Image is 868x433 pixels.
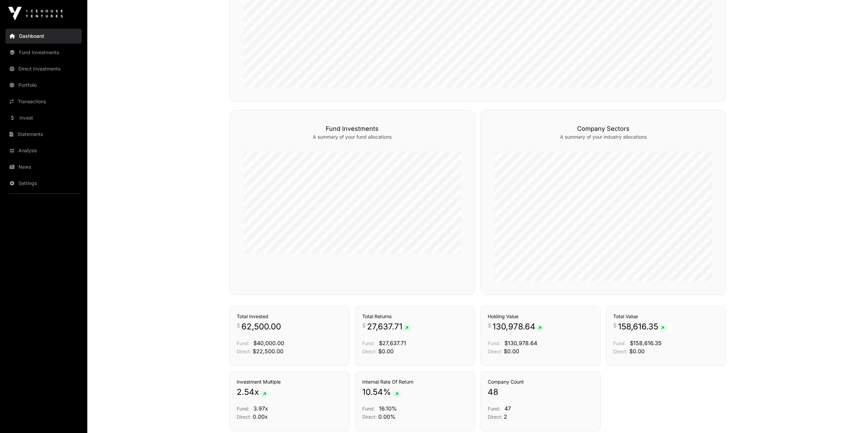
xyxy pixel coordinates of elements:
span: Fund: [362,340,375,346]
span: Fund: [362,406,375,412]
span: 3.97x [253,405,268,412]
span: 16.10% [379,405,397,412]
span: 0.00x [253,413,268,420]
h3: Company Count [488,378,593,385]
span: $ [362,321,366,329]
a: Fund Investments [5,45,82,60]
p: A summary of your industry allocations [495,134,712,140]
span: Direct: [488,414,502,420]
span: Direct: [237,349,251,354]
span: Direct: [237,414,251,420]
a: Invest [5,110,82,125]
a: Statements [5,127,82,142]
span: 48 [488,387,498,398]
span: $0.00 [629,348,645,355]
span: $0.00 [504,348,519,355]
span: $27,637.71 [379,340,406,346]
a: Direct Investments [5,61,82,76]
a: Settings [5,176,82,191]
span: $ [613,321,617,329]
span: $0.00 [378,348,394,355]
iframe: Chat Widget [834,400,868,433]
a: Transactions [5,94,82,109]
span: Fund: [613,340,626,346]
h3: Total Value [613,313,719,320]
span: $22,500.00 [253,348,283,355]
span: Fund: [488,406,500,412]
span: 0.00% [378,413,396,420]
span: $158,616.35 [630,340,662,346]
span: Direct: [488,349,502,354]
span: % [383,387,391,398]
span: 47 [504,405,511,412]
h3: Company Sectors [495,124,712,134]
span: 2.54 [237,387,254,398]
span: 158,616.35 [618,321,667,332]
span: 130,978.64 [492,321,544,332]
h3: Investment Multiple [237,378,342,385]
h3: Internal Rate Of Return [362,378,468,385]
span: $ [488,321,491,329]
span: 62,500.00 [241,321,281,332]
span: $ [237,321,240,329]
a: Analysis [5,143,82,158]
span: 2 [504,413,507,420]
a: Portfolio [5,78,82,93]
span: Direct: [362,414,377,420]
a: News [5,159,82,174]
h3: Total Returns [362,313,468,320]
a: Dashboard [5,29,82,44]
span: $130,978.64 [504,340,537,346]
span: 10.54 [362,387,383,398]
span: Direct: [362,349,377,354]
span: Fund: [237,406,249,412]
span: $40,000.00 [253,340,284,346]
p: A summary of your fund allocations [244,134,461,140]
span: Direct: [613,349,628,354]
img: Icehouse Ventures Logo [8,7,63,20]
span: Fund: [488,340,500,346]
span: 27,637.71 [367,321,411,332]
h3: Total Invested [237,313,342,320]
h3: Holding Value [488,313,593,320]
span: Fund: [237,340,249,346]
span: x [254,387,259,398]
h3: Fund Investments [244,124,461,134]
